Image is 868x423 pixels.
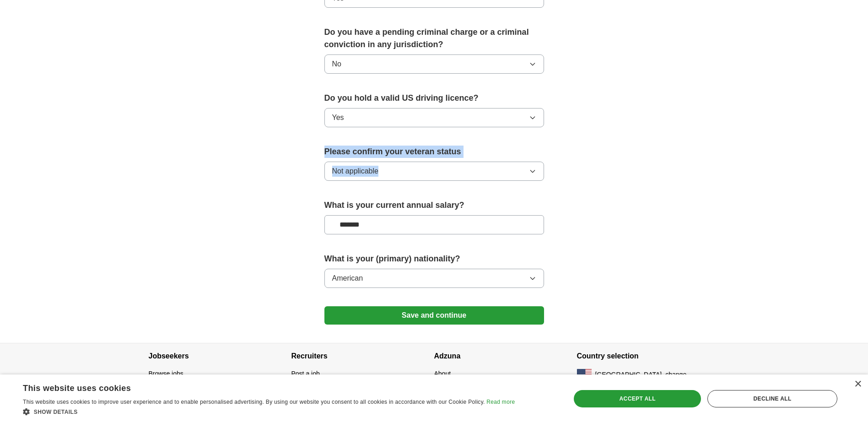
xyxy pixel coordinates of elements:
[332,273,363,284] span: American
[595,370,662,380] span: [GEOGRAPHIC_DATA]
[665,370,686,380] button: change
[332,112,344,123] span: Yes
[23,407,515,416] div: Show details
[324,108,544,127] button: Yes
[324,199,544,211] label: What is your current annual salary?
[324,253,544,265] label: What is your (primary) nationality?
[486,399,515,405] a: Read more, opens a new window
[23,399,485,405] span: This website uses cookies to improve user experience and to enable personalised advertising. By u...
[577,369,592,380] img: US flag
[34,409,78,415] span: Show details
[324,269,544,288] button: American
[577,343,720,369] h4: Country selection
[324,26,544,51] label: Do you have a pending criminal charge or a criminal conviction in any jurisdiction?
[434,370,451,377] a: About
[324,146,544,158] label: Please confirm your veteran status
[324,54,544,74] button: No
[23,380,492,394] div: This website uses cookies
[854,381,861,388] div: Close
[574,390,701,407] div: Accept all
[149,370,183,377] a: Browse jobs
[291,370,320,377] a: Post a job
[332,166,378,177] span: Not applicable
[332,59,341,70] span: No
[324,306,544,325] button: Save and continue
[324,162,544,181] button: Not applicable
[324,92,544,104] label: Do you hold a valid US driving licence?
[707,390,837,407] div: Decline all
